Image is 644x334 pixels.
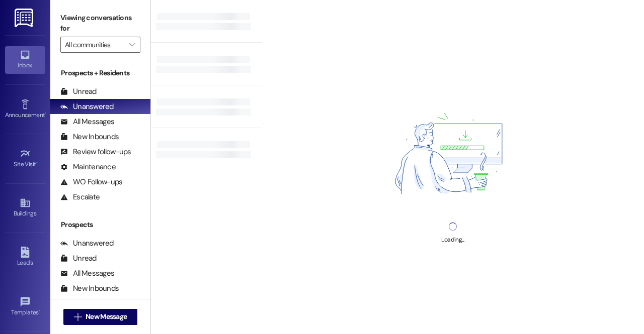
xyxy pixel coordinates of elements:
[60,101,114,112] div: Unanswered
[60,162,116,172] div: Maintenance
[5,194,45,221] a: Buildings
[5,244,45,271] a: Leads
[50,68,150,78] div: Prospects + Residents
[60,253,97,264] div: Unread
[60,147,131,157] div: Review follow-ups
[60,86,97,97] div: Unread
[60,10,140,37] label: Viewing conversations for
[60,238,114,249] div: Unanswered
[45,110,46,117] span: •
[65,37,124,53] input: All communities
[63,309,138,325] button: New Message
[60,192,100,202] div: Escalate
[60,177,122,187] div: WO Follow-ups
[39,307,40,314] span: •
[60,117,114,127] div: All Messages
[86,311,127,322] span: New Message
[15,9,35,27] img: ResiDesk Logo
[5,46,45,73] a: Inbox
[441,235,464,245] div: Loading...
[5,145,45,172] a: Site Visit •
[60,132,119,142] div: New Inbounds
[50,219,150,230] div: Prospects
[36,159,38,166] span: •
[60,283,119,294] div: New Inbounds
[74,313,82,321] i: 
[60,268,114,279] div: All Messages
[5,293,45,320] a: Templates •
[129,41,135,49] i: 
